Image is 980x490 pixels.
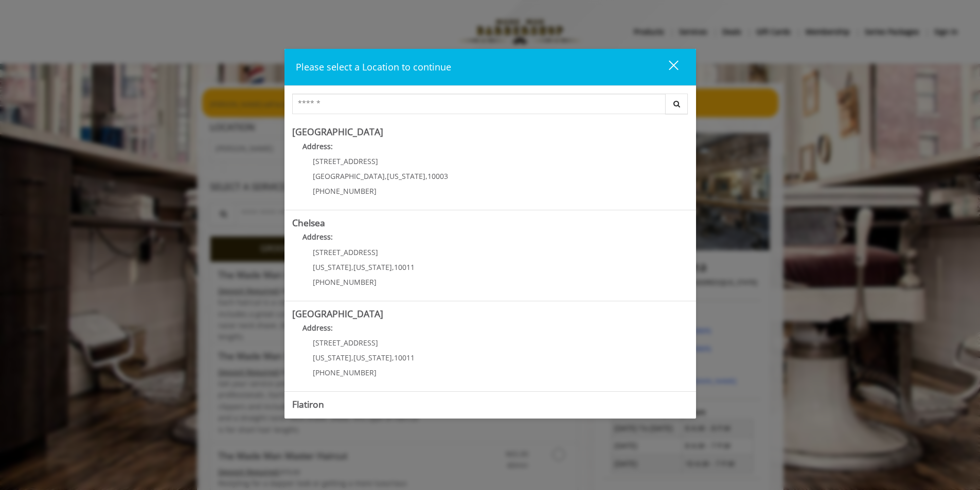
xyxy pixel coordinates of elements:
[392,353,394,362] span: ,
[292,94,688,119] div: Center Select
[292,94,666,114] input: Search Center
[313,368,377,377] span: [PHONE_NUMBER]
[302,141,333,151] b: Address:
[353,262,392,272] span: [US_STATE]
[385,171,387,181] span: ,
[302,323,333,333] b: Address:
[394,353,415,362] span: 10011
[313,186,377,196] span: [PHONE_NUMBER]
[387,171,425,181] span: [US_STATE]
[313,277,377,287] span: [PHONE_NUMBER]
[302,232,333,242] b: Address:
[292,307,383,320] b: [GEOGRAPHIC_DATA]
[657,60,678,75] div: close dialog
[292,125,383,138] b: [GEOGRAPHIC_DATA]
[313,247,378,257] span: [STREET_ADDRESS]
[292,216,325,229] b: Chelsea
[313,338,378,348] span: [STREET_ADDRESS]
[313,156,378,166] span: [STREET_ADDRESS]
[427,171,448,181] span: 10003
[650,57,685,78] button: close dialog
[671,100,683,107] i: Search button
[425,171,427,181] span: ,
[292,398,324,410] b: Flatiron
[351,262,353,272] span: ,
[353,353,392,362] span: [US_STATE]
[313,353,351,362] span: [US_STATE]
[392,262,394,272] span: ,
[394,262,415,272] span: 10011
[296,61,451,73] span: Please select a Location to continue
[313,171,385,181] span: [GEOGRAPHIC_DATA]
[313,262,351,272] span: [US_STATE]
[351,353,353,362] span: ,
